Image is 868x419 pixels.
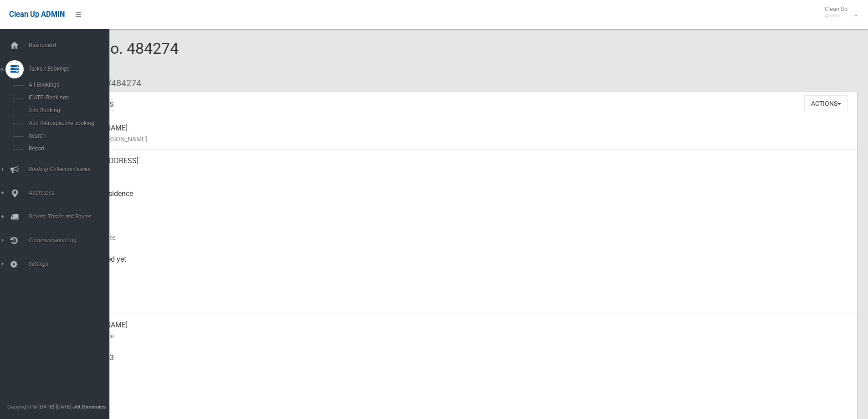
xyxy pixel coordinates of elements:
small: Collection Date [73,232,850,243]
div: [STREET_ADDRESS] [73,150,850,183]
div: [PERSON_NAME] [73,314,850,347]
span: Drivers, Trucks and Routes [26,213,116,220]
span: Add Booking [26,107,108,114]
span: Addresses [26,190,116,196]
small: Zone [73,298,850,309]
div: [DATE] [73,281,850,314]
small: Name of [PERSON_NAME] [73,134,850,145]
small: Admin [825,12,847,19]
small: Pickup Point [73,199,850,210]
li: #484274 [99,75,141,92]
span: Report [26,145,108,152]
small: Collected At [73,265,850,276]
small: Mobile [73,363,850,374]
small: Contact Name [73,331,850,341]
div: Not collected yet [73,248,850,281]
div: 0411056843 [73,347,850,380]
strong: Jet Dynamics [73,403,106,410]
small: Address [73,166,850,177]
span: Dashboard [26,42,116,48]
span: Tasks / Bookings [26,66,116,72]
span: All Bookings [26,82,108,88]
span: Booking No. 484274 [40,39,179,75]
div: None given [73,380,850,413]
button: Actions [804,95,848,112]
div: [DATE] [73,216,850,248]
span: Add Retrospective Booking [26,120,108,126]
span: Settings [26,261,116,267]
span: Copyright © [DATE]-[DATE] [7,403,72,410]
span: Search [26,133,108,139]
small: Landline [73,396,850,407]
span: Booking Collection Issues [26,166,116,172]
span: Communication Log [26,237,116,243]
div: [PERSON_NAME] [73,117,850,150]
span: Clean Up ADMIN [9,10,65,19]
span: [DATE] Bookings [26,94,108,101]
span: Clean Up [820,5,857,19]
div: Front of Residence [73,183,850,216]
